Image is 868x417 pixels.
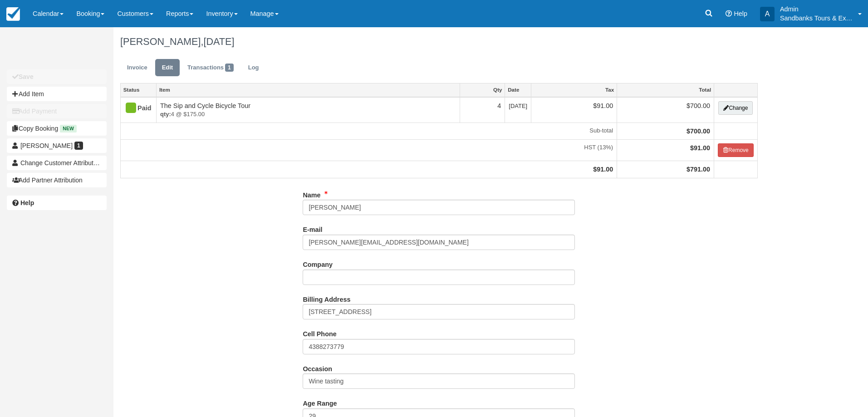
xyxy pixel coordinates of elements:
span: New [60,125,77,132]
a: Help [7,196,107,210]
a: Transactions1 [181,59,240,77]
em: HST (13%) [124,143,613,152]
strong: $91.00 [690,144,710,152]
span: [DATE] [203,36,234,47]
div: A [760,7,775,21]
span: Change Customer Attribution [20,159,102,167]
td: $700.00 [617,97,714,123]
button: Copy Booking New [7,121,107,136]
a: Date [505,83,531,96]
label: Billing Address [303,292,350,304]
strong: $91.00 [593,166,613,173]
button: Change Customer Attribution [7,156,107,170]
span: 1 [225,64,234,72]
label: Company [303,257,333,270]
div: Paid [124,101,145,116]
strong: $791.00 [687,166,710,173]
p: Admin [780,5,853,14]
a: Qty [460,83,505,96]
a: Edit [155,59,180,77]
td: 4 [460,97,505,123]
button: Change [718,101,753,115]
em: Sub-total [124,127,613,135]
span: [DATE] [509,103,527,109]
strong: qty [160,111,171,118]
button: Add Item [7,87,107,101]
a: Status [121,83,156,96]
button: Add Payment [7,104,107,118]
label: Name [303,187,320,200]
b: Help [20,199,34,206]
b: Save [19,73,34,80]
label: E-mail [303,222,322,235]
a: Item [157,83,460,96]
a: Tax [531,83,617,96]
a: [PERSON_NAME] 1 [7,138,107,153]
p: Sandbanks Tours & Experiences [780,14,853,23]
span: Help [734,10,747,17]
button: Add Partner Attribution [7,173,107,187]
label: Occasion [303,361,332,374]
label: Age Range [303,396,337,408]
td: $91.00 [531,97,617,123]
span: 1 [74,142,83,150]
a: Total [617,83,714,96]
td: The Sip and Cycle Bicycle Tour [157,97,460,123]
a: Invoice [120,59,154,77]
button: Remove [718,143,754,157]
a: Log [241,59,266,77]
strong: $700.00 [687,128,710,135]
button: Save [7,69,107,84]
span: [PERSON_NAME] [20,142,73,149]
h1: [PERSON_NAME], [120,36,758,47]
label: Cell Phone [303,326,336,339]
em: 4 @ $175.00 [160,110,456,119]
i: Help [726,10,732,17]
img: checkfront-main-nav-mini-logo.png [6,7,20,21]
